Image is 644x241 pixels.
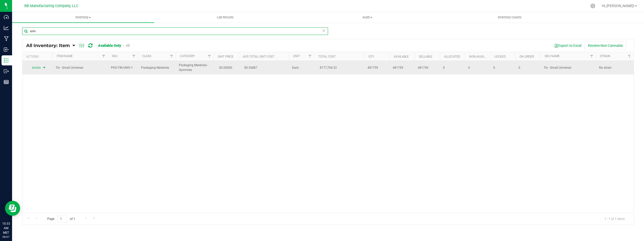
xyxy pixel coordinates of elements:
a: SKU [112,54,118,58]
span: $0.36887 [242,64,260,71]
a: Class [142,54,151,58]
span: 1 - 1 of 1 items [600,215,629,223]
a: Category [180,54,195,58]
inline-svg: Reports [4,79,9,85]
a: Lab Results [154,12,296,23]
a: Filter [588,52,596,61]
a: Strain [600,54,610,58]
a: Available Only [98,44,121,48]
span: Inventory Counts [491,15,528,20]
a: SKU Name [545,54,560,58]
inline-svg: Inbound [4,47,9,52]
button: Receive Non-Cannabis [585,41,626,50]
inline-svg: Analytics [4,25,9,30]
a: Unit [293,54,300,58]
a: Qty [369,55,374,58]
a: On Order [519,55,534,58]
span: 481759 [418,65,437,70]
span: Audit [297,15,438,20]
a: Sellable [419,55,432,58]
span: 0 [443,65,462,70]
span: BB Manufacturing Company, LLC [24,4,78,8]
a: All Inventory: Item [26,43,72,48]
a: All [126,44,130,48]
span: Tin - Small Universal [544,65,593,70]
a: Available [394,55,409,58]
a: Audit [296,12,438,23]
input: Search Item Name, Retail Display Name, SKU, Part Number... [22,27,328,35]
button: Export to Excel [551,41,585,50]
span: Page of 1 [43,215,79,223]
span: PKG-TIN-UNIV-1 [111,65,135,70]
span: 0 [493,65,512,70]
span: 481759 [368,65,387,70]
div: Manage settings [590,4,596,8]
a: Avg Total Unit Cost [243,55,274,58]
div: Actions [26,55,51,58]
span: 0 [518,65,538,70]
span: All Inventory: Item [26,43,70,48]
a: Allocated [444,55,460,58]
span: 0 [468,65,487,70]
a: Filter [100,52,108,61]
a: Filter [625,52,634,61]
span: select [41,64,48,71]
iframe: Resource center [5,201,20,216]
span: $0.00000 [217,64,235,71]
a: Inventory [12,12,154,23]
a: Filter [168,52,176,61]
a: Locked [494,55,506,58]
span: No strain [599,65,631,70]
a: Item Name [57,54,73,58]
a: Filter [130,52,138,61]
span: Lab Results [210,15,240,20]
a: Total Cost [318,55,336,58]
span: Each [292,65,311,70]
inline-svg: Manufacturing [4,36,9,41]
inline-svg: Dashboard [4,15,9,20]
span: Hi, [PERSON_NAME]! [602,4,634,8]
span: Packaging Materials - Gummies [179,63,211,72]
span: Inventory [12,15,154,20]
p: 10:33 AM MST [2,221,10,235]
inline-svg: Outbound [4,69,9,74]
span: Action [27,64,41,71]
a: Non-Available [469,55,492,58]
span: Tin - Small Universal [56,65,105,70]
inline-svg: Inventory [4,58,9,63]
span: Packaging Materials [141,65,173,70]
a: Filter [306,52,314,61]
a: Inventory Counts [439,12,581,23]
input: 1 [58,215,67,223]
p: 08/27 [2,235,10,239]
a: Unit Price [218,55,233,58]
span: Clear [322,27,326,34]
span: $177,704.32 [317,64,339,71]
a: Filter [205,52,214,61]
span: 481759 [393,65,412,70]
